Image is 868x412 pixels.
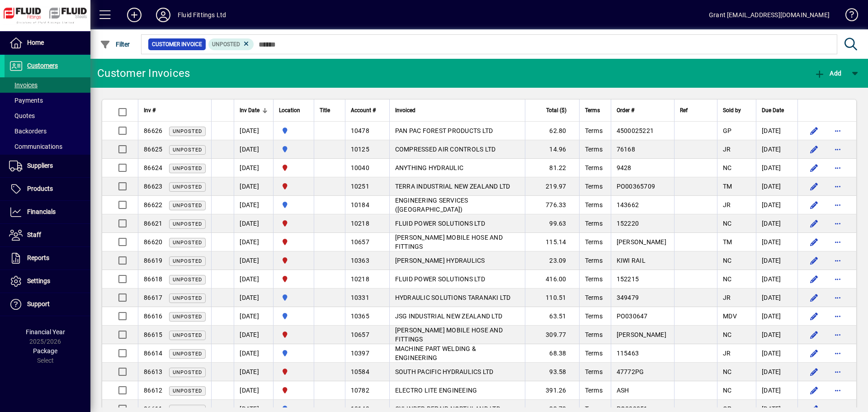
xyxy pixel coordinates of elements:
[525,326,579,344] td: 309.77
[585,275,603,283] span: Terms
[152,40,202,49] span: Customer Invoice
[807,272,821,286] button: Edit
[617,368,644,375] span: 47772PG
[723,105,750,115] div: Sold by
[27,231,41,238] span: Staff
[525,251,579,270] td: 23.09
[617,146,635,153] span: 76168
[234,307,273,326] td: [DATE]
[279,218,308,228] span: FLUID FITTINGS CHRISTCHURCH
[173,128,202,134] span: Unposted
[234,214,273,233] td: [DATE]
[5,123,90,139] a: Backorders
[830,272,845,286] button: More options
[585,387,603,394] span: Terms
[585,183,603,190] span: Terms
[756,140,797,159] td: [DATE]
[173,258,202,264] span: Unposted
[585,238,603,246] span: Terms
[617,350,639,357] span: 115463
[351,146,369,153] span: 10125
[173,203,202,208] span: Unposted
[27,254,49,261] span: Reports
[27,162,53,169] span: Suppliers
[395,105,415,115] span: Invoiced
[617,201,639,208] span: 143662
[756,196,797,214] td: [DATE]
[807,198,821,212] button: Edit
[756,363,797,381] td: [DATE]
[762,105,784,115] span: Due Date
[144,387,162,394] span: 86612
[9,128,47,135] span: Backorders
[9,112,35,119] span: Quotes
[279,126,308,136] span: AUCKLAND
[173,332,202,338] span: Unposted
[5,139,90,154] a: Communications
[830,290,845,305] button: More options
[617,183,656,190] span: PO00365709
[807,327,821,342] button: Edit
[830,383,845,398] button: More options
[807,365,821,379] button: Edit
[351,313,369,320] span: 10365
[830,235,845,249] button: More options
[525,122,579,140] td: 62.80
[173,314,202,320] span: Unposted
[27,39,44,46] span: Home
[279,385,308,395] span: FLUID FITTINGS CHRISTCHURCH
[585,201,603,208] span: Terms
[395,387,477,394] span: ELECTRO LITE ENGINEEING
[839,2,857,31] a: Knowledge Base
[320,105,330,115] span: Title
[351,164,369,171] span: 10040
[351,350,369,357] span: 10397
[5,93,90,108] a: Payments
[617,257,646,264] span: KIWI RAIL
[27,185,53,192] span: Products
[395,294,511,301] span: HYDRAULIC SOLUTIONS TARANAKI LTD
[617,331,666,338] span: [PERSON_NAME]
[144,183,162,190] span: 86623
[144,164,162,171] span: 86624
[234,326,273,344] td: [DATE]
[351,201,369,208] span: 10184
[351,257,369,264] span: 10363
[351,220,369,227] span: 10218
[830,161,845,175] button: More options
[756,251,797,270] td: [DATE]
[351,105,384,115] div: Account #
[830,179,845,194] button: More options
[807,290,821,305] button: Edit
[234,289,273,307] td: [DATE]
[531,105,575,115] div: Total ($)
[234,140,273,159] td: [DATE]
[525,196,579,214] td: 776.33
[240,105,259,115] span: Inv Date
[525,307,579,326] td: 63.51
[98,36,132,52] button: Filter
[723,238,732,246] span: TM
[279,330,308,340] span: FLUID FITTINGS CHRISTCHURCH
[27,277,50,284] span: Settings
[351,331,369,338] span: 10657
[395,146,496,153] span: COMPRESSED AIR CONTROLS LTD
[279,256,308,265] span: FLUID FITTINGS CHRISTCHURCH
[234,159,273,177] td: [DATE]
[173,295,202,301] span: Unposted
[525,233,579,251] td: 115.14
[807,123,821,138] button: Edit
[173,277,202,283] span: Unposted
[756,326,797,344] td: [DATE]
[395,183,510,190] span: TERRA INDUSTRIAL NEW ZEALAND LTD
[546,105,566,115] span: Total ($)
[27,300,50,308] span: Support
[585,146,603,153] span: Terms
[830,346,845,360] button: More options
[756,381,797,400] td: [DATE]
[27,208,56,215] span: Financials
[9,81,38,89] span: Invoices
[279,163,308,173] span: FLUID FITTINGS CHRISTCHURCH
[5,155,90,177] a: Suppliers
[525,289,579,307] td: 110.51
